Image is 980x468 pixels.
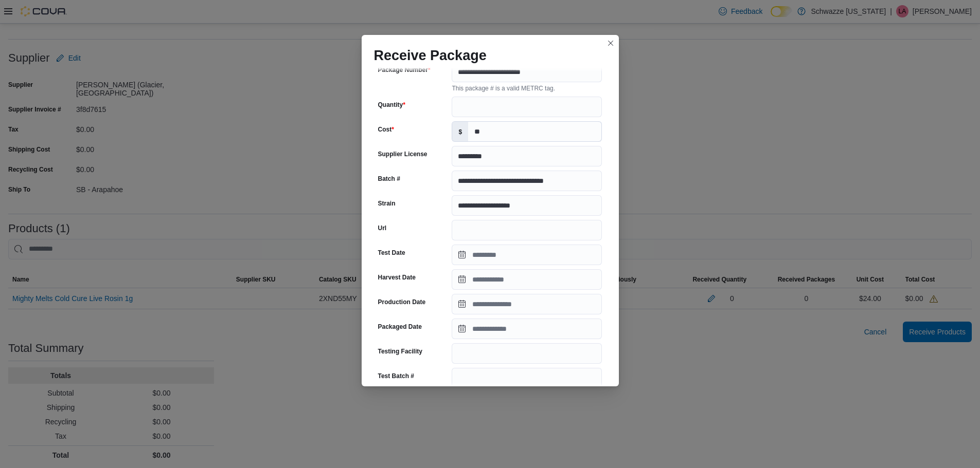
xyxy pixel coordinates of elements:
[378,175,400,183] label: Batch #
[452,245,602,265] input: Press the down key to open a popover containing a calendar.
[378,224,387,232] label: Url
[378,125,394,134] label: Cost
[452,82,602,92] div: This package # is a valid METRC tag.
[452,269,602,290] input: Press the down key to open a popover containing a calendar.
[378,347,422,355] label: Testing Facility
[452,122,468,141] label: $
[452,319,602,339] input: Press the down key to open a popover containing a calendar.
[378,249,405,257] label: Test Date
[378,323,422,331] label: Packaged Date
[378,273,416,282] label: Harvest Date
[378,199,396,208] label: Strain
[378,66,431,74] label: Package Number
[378,101,405,109] label: Quantity
[604,37,617,49] button: Closes this modal window
[374,47,487,64] h1: Receive Package
[378,150,427,158] label: Supplier License
[452,294,602,314] input: Press the down key to open a popover containing a calendar.
[378,298,426,306] label: Production Date
[378,372,414,380] label: Test Batch #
